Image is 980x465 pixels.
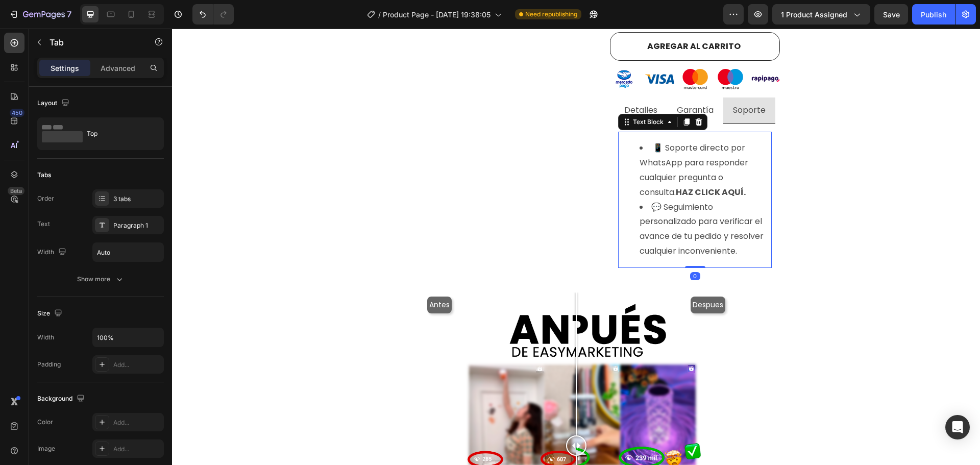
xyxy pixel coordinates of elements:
input: Auto [93,328,163,347]
button: 1 product assigned [772,4,870,25]
img: gempages_573931796069090073-f32248c3-e8bb-487f-9ef6-4c4817b089ca.svg [509,40,537,60]
div: Undo/Redo [192,4,234,25]
div: Publish [921,9,946,20]
div: Beta [8,187,24,195]
div: Size [37,307,64,321]
div: Add... [113,360,161,370]
input: Auto [93,243,163,261]
div: Image [37,444,55,453]
div: Layout [37,96,71,110]
span: Need republishing [525,10,577,19]
div: Antes [255,268,280,285]
li: 📱 Soporte directo por WhatsApp para responder cualquier pregunta o consulta. [468,112,599,171]
img: gempages_573931796069090073-8bfecdcd-1033-47b4-8f5d-b161ec80b8f1.svg [473,40,502,60]
li: 💬 Seguimiento personalizado para verificar el avance de tu pedido y resolver cualquier inconvenie... [468,172,599,230]
div: Width [37,333,54,342]
div: 3 tabs [113,194,161,204]
div: Paragraph 1 [113,221,161,230]
p: Tab [50,36,136,48]
iframe: Design area [172,29,980,465]
div: Text [37,219,50,229]
img: gempages_573931796069090073-dfd44392-e706-4ded-8169-37356261041a.svg [438,40,467,60]
div: Show more [77,274,125,284]
div: Tabs [37,170,51,180]
img: gempages_573931796069090073-53f7ac43-2fec-4867-b3a7-f7f6d99c95fd.svg [544,40,573,60]
div: Rich Text Editor. Editing area: main [559,73,595,91]
strong: HAZ CLICK AQUÍ. [504,158,574,169]
div: Width [37,246,68,259]
p: Settings [51,63,79,74]
img: gempages_573931796069090073-ff675f7a-070a-4c18-869c-4edd59465a5c.png [579,46,608,54]
div: 0 [518,243,528,252]
div: Add... [113,418,161,427]
button: Show more [37,270,164,288]
span: Save [883,10,900,19]
div: Despues [519,268,553,285]
span: 1 product assigned [781,9,847,20]
div: Add... [113,445,161,454]
p: Detalles [452,75,485,89]
button: Publish [912,4,955,25]
div: Open Intercom Messenger [945,415,970,439]
span: Product Page - [DATE] 19:38:05 [383,9,491,20]
div: Color [37,418,53,427]
div: 450 [10,109,24,117]
div: Rich Text Editor. Editing area: main [503,73,543,91]
p: Soporte [561,75,594,89]
span: / [378,9,381,20]
p: 7 [67,8,71,20]
button: 7 [4,4,76,25]
button: Save [874,4,908,25]
div: Rich Text Editor. Editing area: main [451,73,487,91]
div: Padding [37,360,61,369]
div: Order [37,194,54,203]
div: Background [37,392,87,406]
p: Advanced [101,63,135,74]
div: Top [87,122,149,145]
p: Garantía [505,75,542,89]
div: Text Block [459,89,494,98]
